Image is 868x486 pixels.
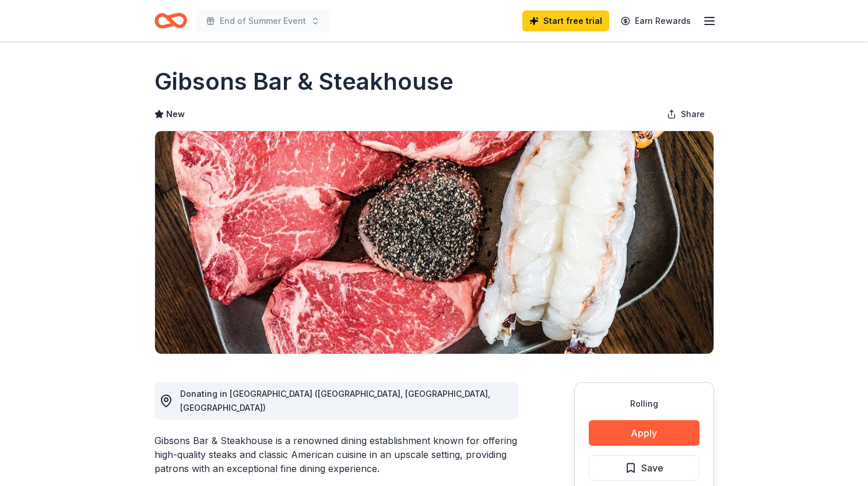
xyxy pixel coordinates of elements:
div: Rolling [589,397,700,411]
a: Earn Rewards [614,10,698,31]
a: Start free trial [522,10,609,31]
div: Gibsons Bar & Steakhouse is a renowned dining establishment known for offering high-quality steak... [154,434,518,476]
button: Save [589,455,700,481]
span: Save [641,460,663,476]
button: End of Summer Event [196,9,329,33]
span: Share [681,107,705,121]
span: End of Summer Event [220,14,306,28]
button: Share [658,103,714,126]
button: Apply [589,420,700,446]
span: New [166,107,185,121]
img: Image for Gibsons Bar & Steakhouse [155,131,714,354]
h1: Gibsons Bar & Steakhouse [154,65,454,98]
span: Donating in [GEOGRAPHIC_DATA] ([GEOGRAPHIC_DATA], [GEOGRAPHIC_DATA], [GEOGRAPHIC_DATA]) [180,389,490,413]
a: Home [154,7,187,34]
